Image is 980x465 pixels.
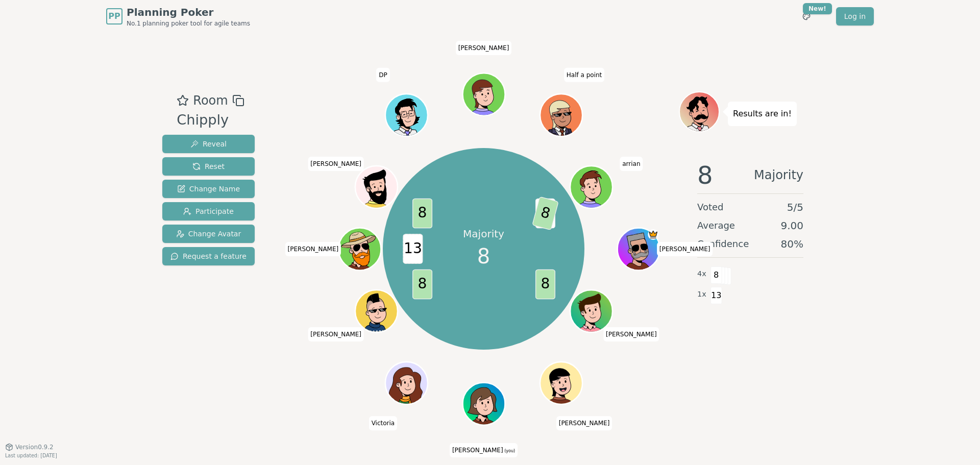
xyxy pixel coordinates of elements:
[503,449,516,453] span: (you)
[733,107,792,121] p: Results are in!
[412,199,432,229] span: 8
[106,5,250,28] a: PPPlanning PokerNo.1 planning poker tool for agile teams
[176,229,241,239] span: Change Avatar
[697,289,706,300] span: 1 x
[162,247,255,265] button: Request a feature
[620,156,643,170] span: Click to change your name
[535,270,555,300] span: 8
[697,268,706,280] span: 4 x
[162,180,255,198] button: Change Name
[170,251,247,261] span: Request a feature
[657,242,713,256] span: Click to change your name
[456,40,512,55] span: Click to change your name
[710,287,722,304] span: 13
[376,67,389,82] span: Click to change your name
[192,161,225,172] span: Reset
[412,270,432,300] span: 8
[162,202,255,221] button: Participate
[754,163,803,187] span: Majority
[127,19,250,28] span: No.1 planning poker tool for agile teams
[797,7,816,26] button: New!
[450,443,518,457] span: Click to change your name
[5,453,57,458] span: Last updated: [DATE]
[463,227,504,241] p: Majority
[162,225,255,243] button: Change Avatar
[697,200,724,214] span: Voted
[787,200,803,214] span: 5 / 5
[177,184,240,194] span: Change Name
[15,443,54,451] span: Version 0.9.2
[5,443,54,451] button: Version0.9.2
[108,10,120,22] span: PP
[648,229,658,240] span: Melissa is the host
[697,237,749,251] span: Confidence
[477,241,490,272] span: 8
[403,234,423,264] span: 13
[464,384,504,424] button: Click to change your avatar
[369,416,398,430] span: Click to change your name
[177,91,189,110] button: Add as favourite
[603,327,659,341] span: Click to change your name
[190,139,227,149] span: Reveal
[697,218,735,233] span: Average
[697,163,713,187] span: 8
[193,91,228,110] span: Room
[780,218,803,233] span: 9.00
[162,157,255,176] button: Reset
[836,7,874,26] a: Log in
[177,110,244,131] div: Chipply
[183,206,234,216] span: Participate
[162,135,255,153] button: Reveal
[564,67,605,82] span: Click to change your name
[285,242,341,256] span: Click to change your name
[532,197,559,231] span: 8
[781,237,803,251] span: 80 %
[308,327,364,341] span: Click to change your name
[710,266,722,284] span: 8
[556,416,612,430] span: Click to change your name
[308,156,364,170] span: Click to change your name
[803,3,832,14] div: New!
[127,5,250,19] span: Planning Poker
